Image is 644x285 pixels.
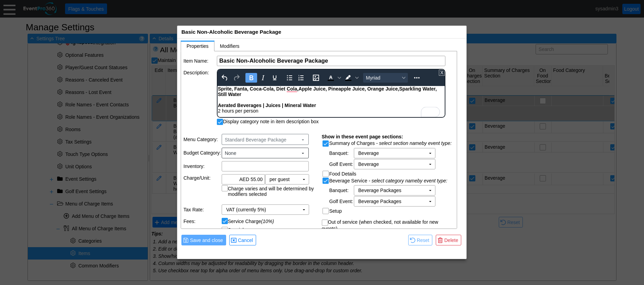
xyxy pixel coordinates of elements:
[422,140,450,146] span: by event type
[223,119,319,124] label: Display category note in item description box
[257,73,269,83] button: Italic
[183,218,221,224] td: Fees:
[329,196,353,207] td: Golf Event:
[222,186,317,197] label: Charge varies and will be determined by modifiers selected
[183,148,221,158] td: Budget Category:
[358,150,379,157] span: Beverage
[187,43,209,49] span: Properties
[183,161,221,171] td: Inventory:
[183,69,216,125] td: Description:
[322,134,403,139] span: Show in these event page sections:
[218,86,445,117] iframe: Rich Text Area
[329,159,353,169] td: Golf Event:
[376,140,452,146] span: - select section name :
[261,219,274,224] i: (10%)
[269,73,281,83] button: Underline
[437,236,460,244] span: Delete
[439,70,445,76] div: Close editor
[329,178,368,183] label: Beverage Service
[329,185,353,196] td: Banquet:
[418,178,446,183] span: by event type
[183,236,224,244] span: Save and close
[236,237,254,244] span: Cancel
[226,206,266,213] span: VAT (currently 5%)
[329,208,342,214] label: Setup
[189,237,224,244] span: Save and close
[220,43,240,49] span: Modifiers
[284,73,295,83] button: Bullet list
[181,29,281,35] span: Basic Non-Alcoholic Beverage Package
[415,237,431,244] span: Reset
[358,161,379,168] span: Beverage
[325,73,342,83] div: Text color Black
[183,134,221,145] td: Menu Category:
[310,73,322,83] button: Insert/edit image
[228,227,244,233] td: Special
[342,73,360,83] div: Background color Black
[329,171,357,177] label: Food Details
[183,56,216,66] td: Item Name:
[322,219,439,231] label: Out of service (when checked, not available for new events)
[363,73,408,83] button: Font Myriad
[231,236,254,244] span: Cancel
[443,237,460,244] span: Delete
[329,148,353,158] td: Banquet:
[228,219,274,224] label: Service Charge
[410,236,431,244] span: Reset
[219,73,231,83] button: Undo
[223,149,306,157] span: None
[223,136,306,143] span: Standard Beverage Package
[223,136,299,143] span: Standard Beverage Package
[366,75,400,81] span: Myriad
[223,150,299,157] span: None
[183,174,221,202] td: Charge/Unit:
[358,198,401,205] span: Beverage Packages
[245,73,257,83] button: Bold
[183,204,221,215] td: Tax Rate:
[411,73,423,83] button: Reveal or hide additional toolbar items
[295,73,307,83] button: Numbered list
[358,187,401,194] span: Beverage Packages
[369,178,447,183] span: - select category name :
[329,140,375,146] label: Summary of Charges
[231,73,242,83] button: Redo
[270,176,289,183] span: per guest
